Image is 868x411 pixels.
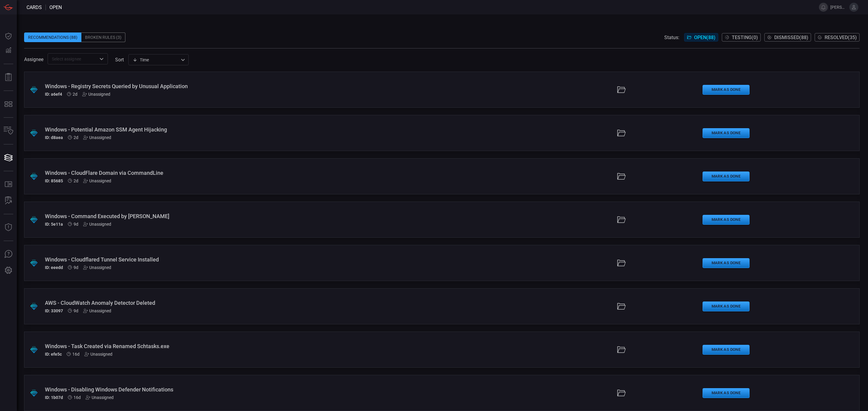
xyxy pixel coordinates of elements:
div: Broken Rules (3) [81,32,125,42]
label: sort [115,57,124,63]
div: Windows - CloudFlare Domain via CommandLine [45,170,381,176]
div: Windows - Cloudflared Tunnel Service Installed [45,256,381,263]
button: Mark as Done [703,345,750,355]
button: Ask Us A Question [1,247,16,261]
div: Windows - Registry Secrets Queried by Unusual Application [45,83,381,89]
h5: ID: 5e11a [45,222,63,227]
button: Resolved(35) [815,33,860,42]
button: Open(88) [684,33,718,42]
h5: ID: a6ef4 [45,92,62,97]
button: Mark as Done [703,85,750,95]
button: Testing(0) [722,33,761,42]
button: Open [97,55,106,63]
button: ALERT ANALYSIS [1,193,16,208]
div: Windows - Disabling Windows Defender Notifications [45,386,381,393]
span: Aug 18, 2025 10:41 AM [74,178,78,183]
div: Unassigned [83,178,111,183]
span: Aug 04, 2025 5:40 AM [74,395,81,400]
div: Windows - Task Created via Renamed Schtasks.exe [45,343,381,349]
div: Unassigned [82,92,110,97]
button: Preferences [1,263,16,278]
span: Aug 11, 2025 9:06 AM [74,222,78,227]
div: Windows - Potential Amazon SSM Agent Hijacking [45,126,381,133]
h5: ID: d8aea [45,135,63,140]
span: Open ( 88 ) [694,35,715,40]
span: Dismissed ( 88 ) [774,35,808,40]
div: Unassigned [83,265,111,270]
div: Time [133,57,179,63]
button: Reports [1,70,16,85]
input: Select assignee [49,55,96,63]
h5: ID: eeedd [45,265,63,270]
div: Windows - Command Executed by Atera [45,213,381,219]
span: Assignee [24,57,43,62]
div: AWS - CloudWatch Anomaly Detector Deleted [45,300,381,306]
button: Mark as Done [703,301,750,311]
span: Resolved ( 35 ) [825,35,857,40]
button: Mark as Done [703,215,750,225]
button: Threat Intelligence [1,220,16,235]
button: Detections [1,43,16,58]
span: Status: [664,35,679,40]
button: Mark as Done [703,128,750,138]
h5: ID: 85685 [45,178,63,183]
button: Cards [1,150,16,165]
button: Dashboard [1,29,16,43]
button: Mark as Done [703,172,750,181]
div: Unassigned [84,352,112,357]
span: Aug 18, 2025 10:41 AM [73,92,77,97]
button: MITRE - Detection Posture [1,97,16,111]
h5: ID: 33097 [45,308,63,313]
button: Mark as Done [703,388,750,398]
span: Testing ( 0 ) [732,35,758,40]
span: [PERSON_NAME][EMAIL_ADDRESS][DOMAIN_NAME] [830,5,847,10]
span: Cards [27,5,42,10]
span: Aug 11, 2025 9:05 AM [74,308,78,313]
button: Mark as Done [703,258,750,268]
span: Aug 04, 2025 5:40 AM [72,352,80,357]
div: Unassigned [83,308,111,313]
button: Dismissed(88) [764,33,811,42]
button: Inventory [1,124,16,138]
span: Aug 11, 2025 9:05 AM [74,265,78,270]
span: Aug 18, 2025 10:41 AM [74,135,78,140]
h5: ID: 1b07d [45,395,63,400]
div: Unassigned [86,395,114,400]
span: open [49,5,62,10]
div: Recommendations (88) [24,32,81,42]
h5: ID: efe5c [45,352,62,357]
div: Unassigned [83,135,111,140]
div: Unassigned [83,222,111,227]
button: Rule Catalog [1,177,16,192]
